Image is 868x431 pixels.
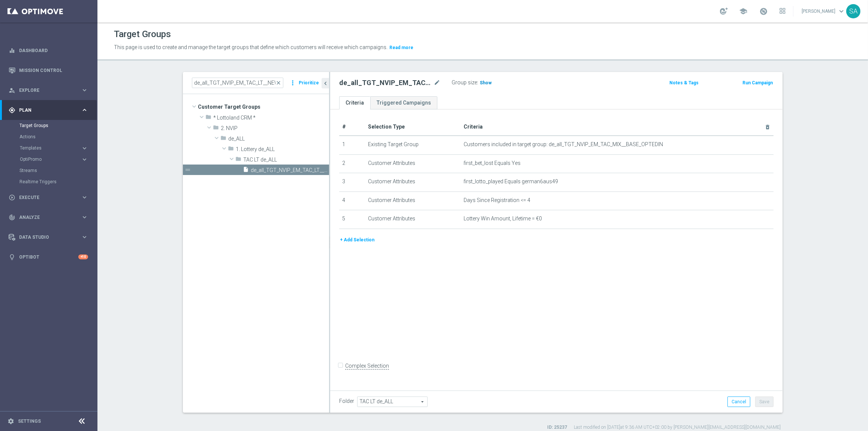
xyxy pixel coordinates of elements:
[801,6,846,17] a: [PERSON_NAME]keyboard_arrow_down
[9,194,15,201] i: play_circle_outline
[19,131,97,142] div: Actions
[20,157,73,162] span: OptiPromo
[213,115,329,121] span: * Lottoland CRM *
[81,145,88,152] i: keyboard_arrow_right
[480,80,492,85] span: Show
[19,176,97,187] div: Realtime Triggers
[9,60,88,80] div: Mission Control
[81,214,88,221] i: keyboard_arrow_right
[198,102,329,112] span: Customer Target Groups
[9,107,81,114] div: Plan
[81,233,88,241] i: keyboard_arrow_right
[236,146,329,153] span: 1. Lottery de_ALL
[8,107,88,113] button: gps_fixed Plan keyboard_arrow_right
[8,48,88,54] button: equalizer Dashboard
[8,67,88,73] button: Mission Control
[9,214,15,221] i: track_changes
[9,234,81,241] div: Data Studio
[365,118,461,136] th: Selection Type
[289,78,296,88] i: more_vert
[339,398,354,404] label: Folder
[243,157,329,163] span: TAC LT de_ALL
[19,247,78,267] a: Optibot
[464,178,558,185] span: first_lotto_played Equals german6aus49
[365,210,461,229] td: Customer Attributes
[19,154,97,165] div: OptiPromo
[339,78,432,87] h2: de_all_TGT_NVIP_EM_TAC_LT__NEW_649_1STBETLOST
[19,134,78,140] a: Actions
[434,78,440,87] i: mode_edit
[81,156,88,163] i: keyboard_arrow_right
[669,79,699,87] button: Notes & Tags
[20,146,81,150] div: Templates
[8,195,88,201] button: play_circle_outline Execute keyboard_arrow_right
[19,40,88,60] a: Dashboard
[8,254,88,260] button: lightbulb Optibot +10
[228,136,329,142] span: de_ALL
[220,135,226,144] i: folder
[205,114,211,123] i: folder
[322,78,329,88] button: chevron_left
[243,166,249,175] i: insert_drive_file
[275,80,281,86] span: close
[339,236,375,244] button: + Add Selection
[235,156,241,165] i: folder
[727,397,750,407] button: Cancel
[846,4,861,18] div: SA
[339,210,365,229] td: 5
[81,194,88,201] i: keyboard_arrow_right
[114,29,171,40] h1: Target Groups
[8,214,88,220] button: track_changes Analyze keyboard_arrow_right
[9,194,81,201] div: Execute
[19,235,81,239] span: Data Studio
[228,145,234,154] i: folder
[8,87,88,93] button: person_search Explore keyboard_arrow_right
[339,192,365,210] td: 4
[464,197,531,204] span: Days Since Registration <= 4
[464,160,521,166] span: first_bet_lost Equals Yes
[464,215,542,222] span: Lottery Win Amount, Lifetime = €0
[389,43,414,52] button: Read more
[19,156,88,162] button: OptiPromo keyboard_arrow_right
[19,145,88,151] button: Templates keyboard_arrow_right
[9,214,81,221] div: Analyze
[18,419,41,424] a: Settings
[19,123,78,129] a: Target Groups
[464,141,663,148] span: Customers included in target group: de_all_TGT_NVIP_EM_TAC_MIX__BASE_OPTEDIN
[339,96,370,109] a: Criteria
[339,118,365,136] th: #
[19,120,97,131] div: Target Groups
[298,78,320,88] button: Prioritize
[322,80,329,87] i: chevron_left
[19,142,97,154] div: Templates
[9,87,81,94] div: Explore
[221,125,329,132] span: 2. NVIP
[81,87,88,94] i: keyboard_arrow_right
[8,234,88,240] button: Data Studio keyboard_arrow_right
[213,124,219,133] i: folder
[192,78,283,88] input: Quick find group or folder
[365,192,461,210] td: Customer Attributes
[19,60,88,80] a: Mission Control
[370,96,437,109] a: Triggered Campaigns
[114,44,388,50] span: This page is used to create and manage the target groups that define which customers will receive...
[365,136,461,154] td: Existing Target Group
[547,424,567,431] label: ID: 25237
[477,79,478,86] label: :
[81,106,88,114] i: keyboard_arrow_right
[19,108,81,112] span: Plan
[19,195,81,200] span: Execute
[20,146,73,150] span: Templates
[9,254,15,260] i: lightbulb
[739,7,747,15] span: school
[20,157,81,162] div: OptiPromo
[19,88,81,93] span: Explore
